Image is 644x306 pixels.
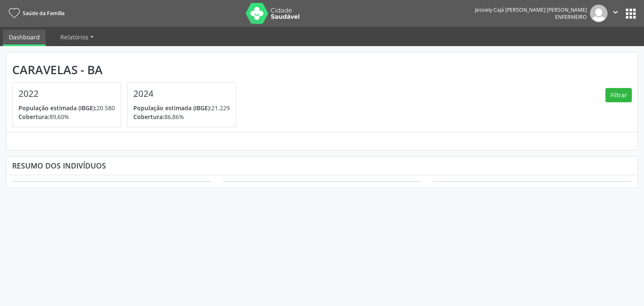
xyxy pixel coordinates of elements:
button:  [608,5,623,22]
span: Cobertura: [18,113,49,121]
button: Filtrar [605,88,632,102]
p: 21.229 [133,104,230,112]
div: Caravelas - BA [12,63,242,77]
div: Resumo dos indivíduos [12,161,632,170]
div: Jessiely Cajá [PERSON_NAME] [PERSON_NAME] [475,6,587,13]
a: Saúde da Família [6,6,65,20]
p: 86,86% [133,112,230,121]
button: apps [623,6,638,21]
a: Dashboard [3,30,46,46]
img: img [590,5,608,22]
span: População estimada (IBGE): [133,104,211,112]
span: Enfermeiro [555,13,587,21]
p: 89,60% [18,112,115,121]
span: Cobertura: [133,113,164,121]
span: Relatórios [60,33,88,41]
i:  [611,8,620,17]
h4: 2024 [133,88,230,99]
h4: 2022 [18,88,115,99]
span: Saúde da Família [23,10,65,17]
a: Relatórios [55,30,99,44]
span: População estimada (IBGE): [18,104,96,112]
p: 20.580 [18,104,115,112]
